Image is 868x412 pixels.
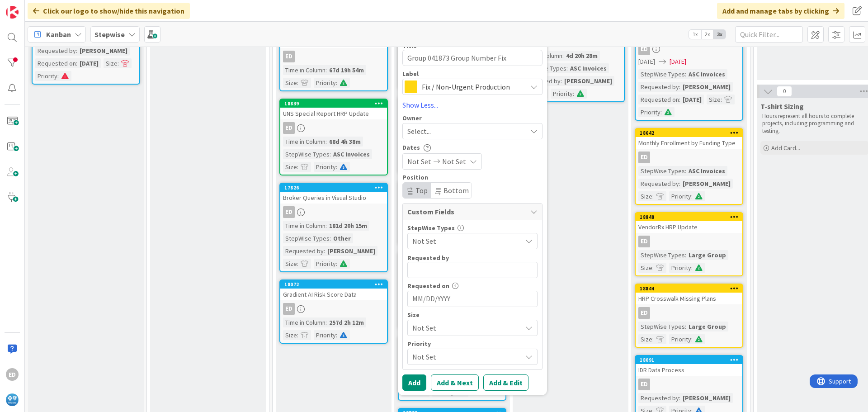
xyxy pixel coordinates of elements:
[280,99,387,119] div: 18839UNS Special Report HRP Update
[636,379,742,390] div: ED
[638,191,652,201] div: Size
[402,374,426,391] button: Add
[762,113,867,135] p: Hours represent all hours to complete projects, including programming and testing.
[431,374,479,391] button: Add & Next
[402,144,420,151] span: Dates
[660,107,662,117] span: :
[636,152,742,163] div: ED
[638,69,685,79] div: StepWise Types
[402,99,542,110] a: Show Less...
[407,341,538,347] div: Priority
[680,393,733,403] div: [PERSON_NAME]
[280,184,387,192] div: 17826
[325,221,327,231] span: :
[57,71,59,81] span: :
[280,280,387,300] div: 18072Gradient AI Risk Score Data
[566,63,568,73] span: :
[407,254,449,262] label: Requested by
[280,206,387,218] div: ED
[638,95,679,104] div: Requested on
[562,51,564,61] span: :
[297,330,298,340] span: :
[760,102,804,111] span: T-shirt Sizing
[638,82,679,92] div: Requested by
[680,82,733,92] div: [PERSON_NAME]
[636,213,742,221] div: 18848
[283,122,295,134] div: ED
[636,284,742,304] div: 18844HRP Crosswalk Missing Plans
[636,284,742,293] div: 18844
[283,137,325,147] div: Time in Column
[707,95,721,104] div: Size
[691,263,693,273] span: :
[407,156,431,167] span: Not Set
[689,30,701,39] span: 1x
[652,191,654,201] span: :
[325,246,377,256] div: [PERSON_NAME]
[636,129,742,149] div: 18642Monthly Enrollment by Funding Type
[280,99,387,108] div: 18839
[670,57,686,66] span: [DATE]
[76,46,77,56] span: :
[280,280,387,289] div: 18072
[686,69,727,79] div: ASC Invoices
[283,330,297,340] div: Size
[686,322,728,331] div: Large Group
[686,166,727,176] div: ASC Invoices
[118,58,119,68] span: :
[284,100,387,107] div: 18839
[636,356,742,376] div: 18091IDR Data Process
[679,95,680,104] span: :
[19,1,41,12] span: Support
[638,179,679,189] div: Requested by
[679,179,680,189] span: :
[638,43,650,55] div: ED
[636,213,742,233] div: 18848VendorRx HRP Update
[636,129,742,137] div: 18642
[284,185,387,191] div: 17826
[283,221,325,231] div: Time in Column
[568,63,609,73] div: ASC Invoices
[314,259,336,269] div: Priority
[771,144,800,152] span: Add Card...
[330,233,331,243] span: :
[685,69,686,79] span: :
[638,236,650,247] div: ED
[283,206,295,218] div: ED
[443,186,469,195] span: Bottom
[283,162,297,172] div: Size
[669,334,691,344] div: Priority
[679,393,680,403] span: :
[669,191,691,201] div: Priority
[283,259,297,269] div: Size
[283,149,330,159] div: StepWise Types
[685,250,686,260] span: :
[412,235,517,247] span: Not Set
[564,51,600,61] div: 4d 20h 28m
[6,6,19,19] img: Visit kanbanzone.com
[35,58,76,68] div: Requested on
[640,214,742,220] div: 18848
[283,78,297,88] div: Size
[412,350,517,363] span: Not Set
[685,322,686,331] span: :
[28,3,190,19] div: Click our logo to show/hide this navigation
[6,393,19,406] img: avatar
[325,317,327,327] span: :
[679,82,680,92] span: :
[685,166,686,176] span: :
[638,250,685,260] div: StepWise Types
[717,3,844,19] div: Add and manage tabs by clicking
[402,50,542,66] textarea: Group 041873 Group Number Fix
[283,246,324,256] div: Requested by
[640,130,742,136] div: 18642
[330,149,331,159] span: :
[551,89,573,99] div: Priority
[336,162,337,172] span: :
[331,149,372,159] div: ASC Invoices
[636,137,742,149] div: Monthly Enrollment by Funding Type
[327,137,363,147] div: 68d 4h 38m
[402,115,422,121] span: Owner
[77,58,101,68] div: [DATE]
[94,30,125,39] b: Stepwise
